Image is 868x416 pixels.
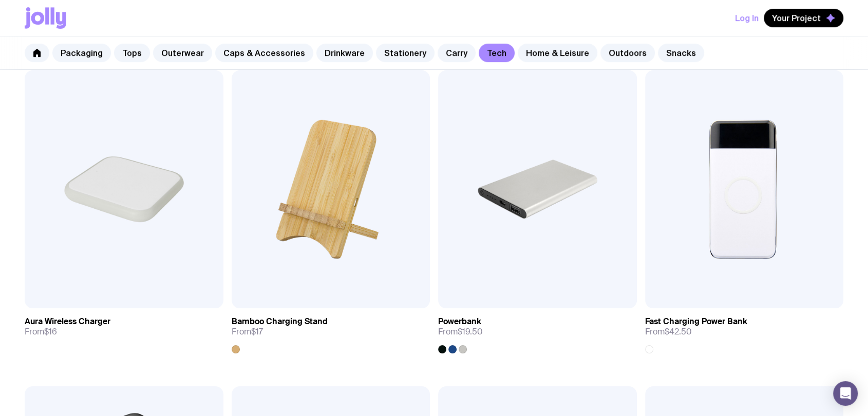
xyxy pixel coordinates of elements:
[658,44,704,62] a: Snacks
[479,44,515,62] a: Tech
[232,316,328,327] h3: Bamboo Charging Stand
[215,44,313,62] a: Caps & Accessories
[153,44,212,62] a: Outerwear
[645,327,692,337] span: From
[376,44,435,62] a: Stationery
[44,326,57,337] span: $16
[518,44,597,62] a: Home & Leisure
[438,327,483,337] span: From
[25,308,223,345] a: Aura Wireless ChargerFrom$16
[735,9,759,27] button: Log In
[251,326,263,337] span: $17
[232,327,263,337] span: From
[25,327,57,337] span: From
[438,308,637,353] a: PowerbankFrom$19.50
[645,308,844,353] a: Fast Charging Power BankFrom$42.50
[665,326,692,337] span: $42.50
[438,316,481,327] h3: Powerbank
[458,326,483,337] span: $19.50
[600,44,655,62] a: Outdoors
[25,316,110,327] h3: Aura Wireless Charger
[764,9,843,27] button: Your Project
[645,316,747,327] h3: Fast Charging Power Bank
[772,13,821,23] span: Your Project
[114,44,150,62] a: Tops
[438,44,476,62] a: Carry
[52,44,111,62] a: Packaging
[833,381,858,406] div: Open Intercom Messenger
[232,308,430,353] a: Bamboo Charging StandFrom$17
[316,44,373,62] a: Drinkware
